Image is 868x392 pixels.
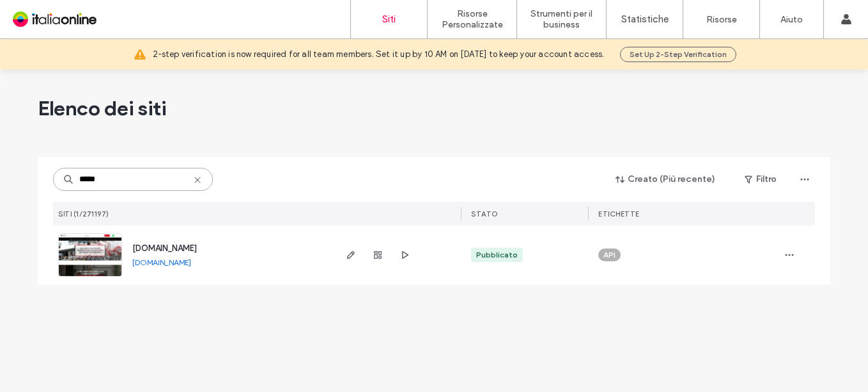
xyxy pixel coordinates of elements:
[780,14,803,25] label: Aiuto
[38,95,166,121] span: Elenco dei siti
[605,169,727,190] button: Creato (Più recente)
[517,8,606,30] label: Strumenti per il business
[153,48,605,61] span: 2-step verification is now required for all team members. Set it up by 10 AM on [DATE] to keep yo...
[428,8,516,30] label: Risorse Personalizzate
[28,9,59,20] span: Aiuto
[132,257,191,267] a: [DOMAIN_NAME]
[706,14,737,25] label: Risorse
[58,209,109,218] span: SITI (1/271197)
[476,249,518,261] div: Pubblicato
[382,13,396,25] label: Siti
[620,47,736,62] button: Set Up 2-Step Verification
[471,209,499,218] span: STATO
[598,209,640,218] span: ETICHETTE
[732,169,789,190] button: Filtro
[621,13,669,25] label: Statistiche
[603,249,616,261] span: API
[132,243,197,253] a: [DOMAIN_NAME]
